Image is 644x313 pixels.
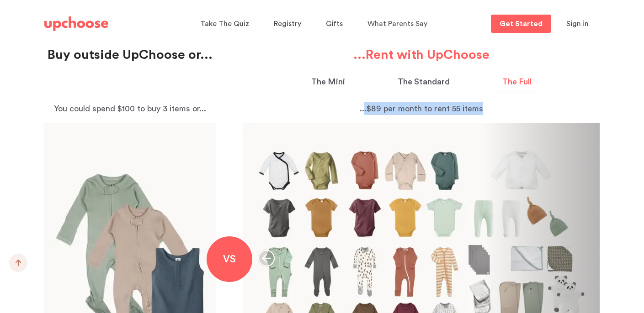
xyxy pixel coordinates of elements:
a: Get Started [491,15,551,33]
a: What Parents Say [367,15,430,33]
p: ...$89 per month to rent 55 items [243,102,600,115]
button: The Mini [304,76,352,92]
button: Sign in [555,15,600,33]
img: UpChoose [44,16,108,31]
span: Gifts [326,20,343,27]
button: The Full [495,76,539,92]
span: Sign in [566,20,589,27]
span: What Parents Say [367,20,427,27]
a: Gifts [326,15,346,33]
span: Take The Quiz [200,20,249,27]
a: Registry [274,15,304,33]
p: The Mini [311,76,345,88]
a: UpChoose [44,15,108,33]
span: VS [223,254,236,264]
a: Take The Quiz [200,15,252,33]
span: Registry [274,20,301,27]
button: The Standard [390,76,457,92]
p: The Standard [398,76,450,88]
p: Get Started [500,20,543,27]
p: You could spend $100 to buy 3 items or... [44,102,216,115]
p: Buy outside UpChoose or... [44,47,216,63]
strong: ...Rent with UpChoose [353,48,490,61]
p: The Full [502,76,532,88]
